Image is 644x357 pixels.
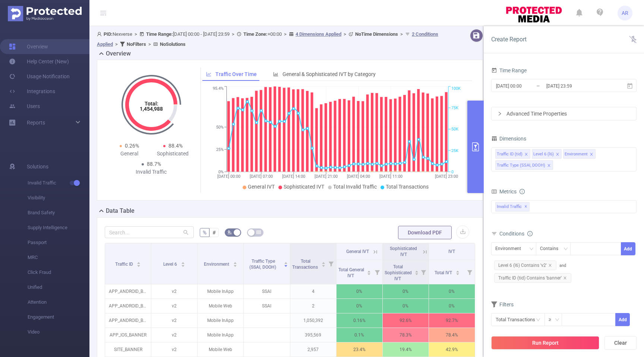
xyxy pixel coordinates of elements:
[621,242,635,255] button: Add
[244,299,290,313] p: SSAI
[27,120,45,126] span: Reports
[314,174,337,179] tspan: [DATE] 21:00
[296,31,341,37] u: 4 Dimensions Applied
[495,81,556,91] input: Start date
[495,160,553,170] li: Traffic Type (SSAI, DOOH)
[346,249,369,254] span: General IVT
[151,284,197,298] p: v2
[290,284,336,298] p: 4
[372,260,382,284] i: Filter menu
[28,190,89,205] span: Visibility
[435,174,458,179] tspan: [DATE] 23:00
[146,31,173,37] b: Time Range:
[129,168,173,176] div: Invalid Traffic
[9,84,55,99] a: Integrations
[28,295,89,310] span: Attention
[198,313,243,328] p: Mobile InApp
[398,31,405,37] span: >
[125,143,139,149] span: 0.26%
[451,86,461,91] tspan: 100K
[383,299,429,313] p: 0%
[97,31,438,47] span: Nexverse [DATE] 00:00 - [DATE] 23:59 +00:00
[97,32,104,37] i: icon: user
[249,174,272,179] tspan: [DATE] 07:00
[556,152,559,157] i: icon: close
[451,105,458,110] tspan: 75K
[144,101,158,107] tspan: Total:
[151,328,197,342] p: v2
[106,49,131,58] h2: Overview
[105,342,151,357] p: SITE_BANNER
[337,342,382,357] p: 23.4%
[105,284,151,298] p: APP_ANDROID_BANNER
[456,269,460,272] i: icon: caret-up
[367,272,371,274] i: icon: caret-down
[418,260,429,284] i: Filter menu
[198,328,243,342] p: Mobile InApp
[590,152,593,157] i: icon: close
[284,261,288,263] i: icon: caret-up
[563,276,567,280] i: icon: close
[206,72,211,77] i: icon: line-chart
[495,202,530,212] span: Invalid Traffic
[497,149,523,159] div: Traffic ID (tid)
[233,264,237,266] i: icon: caret-down
[495,243,526,255] div: Environment
[181,264,185,266] i: icon: caret-down
[282,174,305,179] tspan: [DATE] 14:00
[520,189,525,194] i: icon: info-circle
[136,261,141,265] div: Sort
[151,299,197,313] p: v2
[198,342,243,357] p: Mobile Web
[429,313,475,328] p: 92.7%
[451,127,458,132] tspan: 50K
[290,313,336,328] p: 1,050,392
[217,174,240,179] tspan: [DATE] 00:00
[9,39,48,54] a: Overview
[204,262,230,267] span: Environment
[113,41,120,47] span: >
[28,235,89,250] span: Passport
[108,150,151,158] div: General
[337,328,382,342] p: 0.1%
[290,328,336,342] p: 395,569
[414,269,419,272] i: icon: caret-up
[337,284,382,298] p: 0%
[292,259,319,270] span: Total Transactions
[28,310,89,325] span: Engagement
[284,264,288,266] i: icon: caret-down
[151,342,197,357] p: v2
[105,299,151,313] p: APP_ANDROID_BANNER
[256,230,261,234] i: icon: table
[160,41,186,47] b: No Solutions
[547,164,551,168] i: icon: close
[9,99,40,114] a: Users
[181,261,185,265] div: Sort
[456,272,460,274] i: icon: caret-down
[491,189,517,195] span: Metrics
[290,342,336,357] p: 2,957
[137,264,141,266] i: icon: caret-down
[106,206,135,215] h2: Data Table
[355,31,398,37] b: No Time Dimensions
[549,313,556,326] div: ≥
[213,86,224,91] tspan: 95.4%
[429,299,475,313] p: 0%
[615,313,630,326] button: Add
[379,174,402,179] tspan: [DATE] 11:00
[227,230,232,234] i: icon: bg-colors
[435,270,453,275] span: Total IVT
[9,54,69,69] a: Help Center (New)
[215,71,257,77] span: Traffic Over Time
[390,246,417,257] span: Sophisticated IVT
[499,231,533,237] span: Conditions
[548,263,552,267] i: icon: close
[383,328,429,342] p: 78.3%
[622,6,628,20] span: AR
[464,260,475,284] i: Filter menu
[491,336,599,350] button: Run Report
[147,161,161,167] span: 88.7%
[198,284,243,298] p: Mobile InApp
[104,31,113,37] b: PID:
[451,148,458,153] tspan: 25K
